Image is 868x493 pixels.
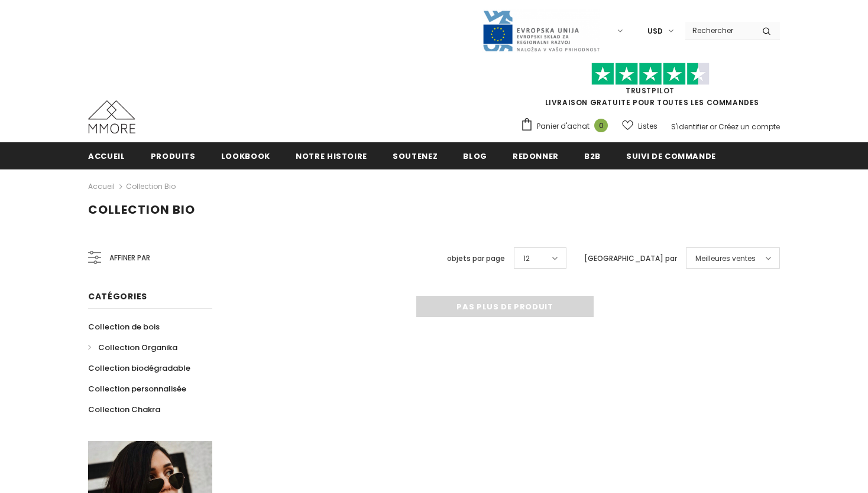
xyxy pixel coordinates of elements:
[296,151,367,162] span: Notre histoire
[88,151,125,162] span: Accueil
[88,316,160,337] a: Collection de bois
[88,337,177,358] a: Collection Organika
[647,25,663,37] span: USD
[685,22,753,39] input: Search Site
[513,151,559,162] span: Redonner
[520,68,780,107] span: LIVRAISON GRATUITE POUR TOUTES LES COMMANDES
[88,404,160,415] span: Collection Chakra
[88,201,195,218] span: Collection Bio
[221,151,270,162] span: Lookbook
[126,181,176,191] a: Collection Bio
[88,358,190,378] a: Collection biodégradable
[626,86,675,96] a: TrustPilot
[584,253,677,265] label: [GEOGRAPHIC_DATA] par
[710,122,717,132] span: or
[109,252,150,265] span: Affiner par
[463,142,487,169] a: Blog
[718,122,780,132] a: Créez un compte
[393,151,438,162] span: soutenez
[88,321,160,332] span: Collection de bois
[463,151,487,162] span: Blog
[88,179,115,194] a: Accueil
[88,383,186,394] span: Collection personnalisée
[296,142,367,169] a: Notre histoire
[393,142,438,169] a: soutenez
[513,142,559,169] a: Redonner
[622,116,658,136] a: Listes
[537,120,590,132] span: Panier d'achat
[88,363,190,374] span: Collection biodégradable
[151,151,196,162] span: Produits
[447,253,505,265] label: objets par page
[523,253,530,265] span: 12
[594,119,608,132] span: 0
[151,142,196,169] a: Produits
[88,142,125,169] a: Accueil
[584,142,601,169] a: B2B
[591,63,710,86] img: Faites confiance aux étoiles pilotes
[98,342,177,353] span: Collection Organika
[88,290,147,302] span: Catégories
[671,122,708,132] a: S'identifier
[626,142,716,169] a: Suivi de commande
[482,25,600,35] a: Javni Razpis
[695,253,756,265] span: Meilleures ventes
[584,151,601,162] span: B2B
[221,142,270,169] a: Lookbook
[626,151,716,162] span: Suivi de commande
[482,9,600,53] img: Javni Razpis
[520,117,614,135] a: Panier d'achat 0
[88,378,186,399] a: Collection personnalisée
[88,399,160,420] a: Collection Chakra
[88,100,135,133] img: Cas MMORE
[638,120,658,132] span: Listes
